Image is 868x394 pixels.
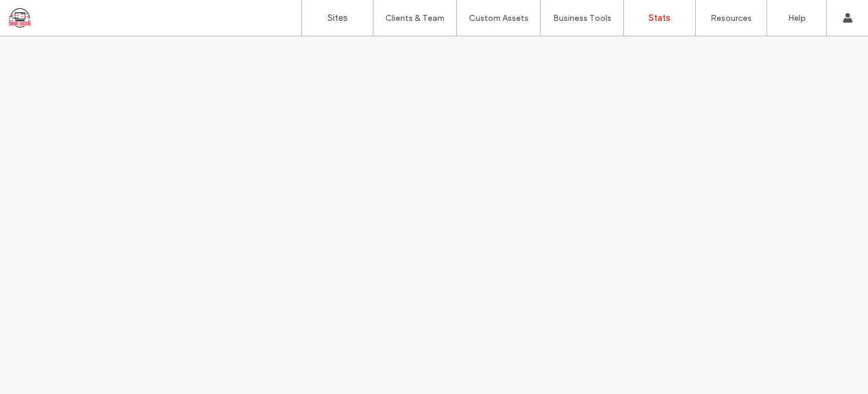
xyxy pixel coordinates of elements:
label: Clients & Team [385,13,444,23]
label: Custom Assets [469,13,529,23]
label: Business Tools [553,13,611,23]
label: Resources [711,13,752,23]
label: Sites [328,13,348,23]
label: Help [788,13,806,23]
label: Stats [648,13,671,23]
